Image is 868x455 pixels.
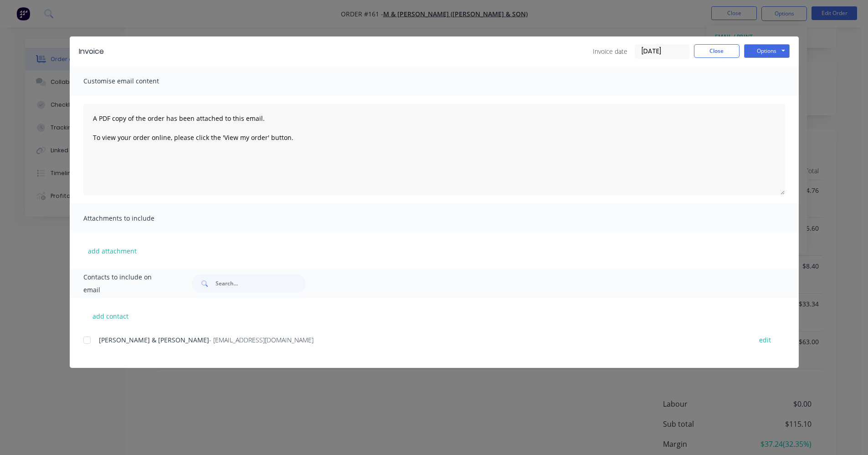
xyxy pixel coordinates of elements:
span: Contacts to include on email [83,271,169,296]
input: Search... [216,274,306,293]
button: add contact [83,309,138,323]
span: Attachments to include [83,212,184,225]
button: edit [754,334,776,346]
span: - [EMAIL_ADDRESS][DOMAIN_NAME] [209,336,313,344]
span: [PERSON_NAME] & [PERSON_NAME] [99,336,209,344]
button: Options [744,44,790,58]
button: Close [694,44,740,58]
div: Invoice [79,46,104,57]
span: Customise email content [83,75,184,88]
span: Invoice date [593,47,627,56]
button: add attachment [83,244,141,258]
textarea: A PDF copy of the order has been attached to this email. To view your order online, please click ... [83,104,785,195]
